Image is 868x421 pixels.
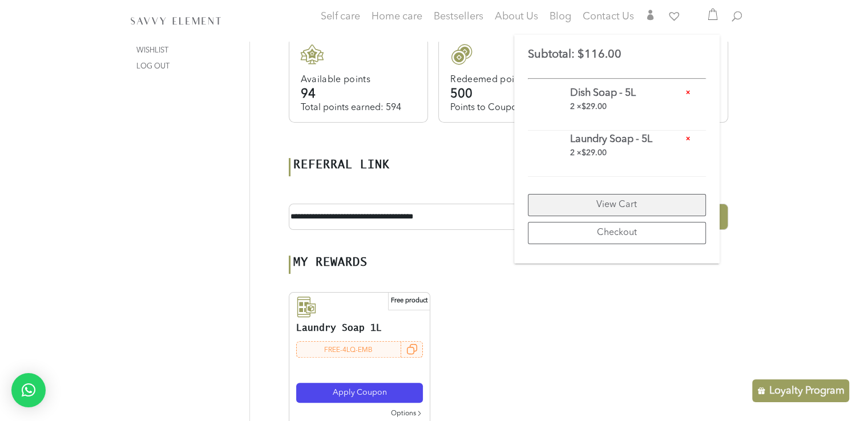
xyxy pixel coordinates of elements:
[528,49,575,60] strong: Subtotal:
[388,293,430,310] p: Free product
[136,47,168,54] a: Wishlist
[450,86,566,102] div: 500
[570,149,607,157] span: 2 ×
[578,49,584,60] span: $
[582,149,607,157] bdi: 29.00
[136,63,169,70] a: Log out
[528,194,706,216] a: View Cart
[301,86,417,102] div: 94
[332,388,386,396] span: Apply Coupon
[450,75,527,84] span: Redeemed points
[528,134,564,171] img: Laundry Soap - 5L
[434,13,483,24] a: Bestsellers
[582,103,607,111] bdi: 29.00
[645,10,656,24] a: 
[583,11,634,22] span: Contact Us
[372,13,422,35] a: Home care
[128,14,223,26] img: SavvyElement
[301,102,417,115] p: Total points earned: 594
[684,135,692,143] span: Remove this item
[372,11,422,22] span: Home care
[324,347,373,354] span: free-4lq-emb
[583,13,634,24] a: Contact Us
[645,10,656,20] span: 
[289,158,390,176] h3: Referral link
[528,222,706,244] a: Checkout
[582,149,586,157] span: $
[578,49,621,60] bdi: 116.00
[495,13,538,24] a: About Us
[391,408,416,420] span: Options
[769,384,845,398] p: Loyalty Program
[434,11,483,22] span: Bestsellers
[570,134,706,147] span: Laundry Soap - 5L
[296,323,423,333] p: Laundry Soap 1L
[321,13,360,35] a: Self care
[289,256,368,274] h3: My rewards
[582,103,586,111] span: $
[450,102,566,115] p: Points to Coupons : 5
[570,88,706,101] span: Dish Soap - 5L
[550,13,571,24] a: Blog
[528,88,564,124] img: Dish Soap - 5L
[684,88,692,96] span: Remove this item
[406,343,417,355] i: copy to clipboard
[570,103,607,111] span: 2 ×
[301,75,370,84] span: Available points
[495,11,538,22] span: About Us
[321,11,360,22] span: Self care
[550,11,571,22] span: Blog
[321,342,376,357] p: Coupon Code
